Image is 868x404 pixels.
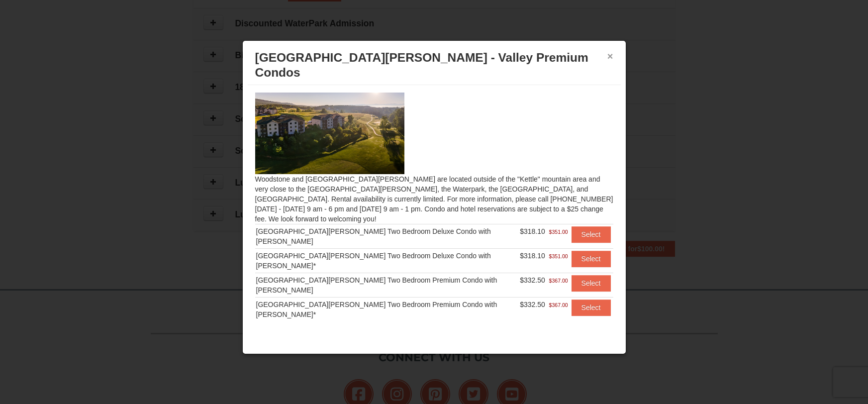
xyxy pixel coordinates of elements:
[549,276,568,286] span: $367.00
[549,251,568,261] span: $351.00
[256,300,518,319] div: [GEOGRAPHIC_DATA][PERSON_NAME] Two Bedroom Premium Condo with [PERSON_NAME]*
[256,251,518,271] div: [GEOGRAPHIC_DATA][PERSON_NAME] Two Bedroom Deluxe Condo with [PERSON_NAME]*
[255,51,588,79] span: [GEOGRAPHIC_DATA][PERSON_NAME] - Valley Premium Condos
[256,275,518,295] div: [GEOGRAPHIC_DATA][PERSON_NAME] Two Bedroom Premium Condo with [PERSON_NAME]
[572,300,611,315] button: Select
[255,93,404,174] img: 19219041-4-ec11c166.jpg
[549,227,568,237] span: $351.00
[256,226,518,246] div: [GEOGRAPHIC_DATA][PERSON_NAME] Two Bedroom Deluxe Condo with [PERSON_NAME]
[549,300,568,310] span: $367.00
[248,85,621,327] div: Woodstone and [GEOGRAPHIC_DATA][PERSON_NAME] are located outside of the "Kettle" mountain area an...
[520,227,545,235] span: $318.10
[607,51,613,61] button: ×
[572,251,611,267] button: Select
[520,276,545,284] span: $332.50
[572,275,611,291] button: Select
[572,226,611,242] button: Select
[520,252,545,260] span: $318.10
[520,301,545,308] span: $332.50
